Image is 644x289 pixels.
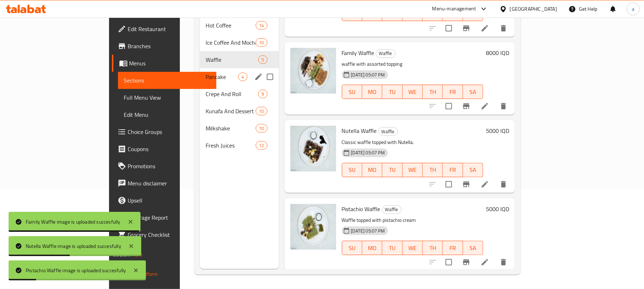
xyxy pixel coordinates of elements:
div: Waffle [206,55,258,64]
span: MO [365,87,379,97]
span: SU [345,9,359,19]
div: Fresh Juices12 [200,137,279,154]
span: Sections [124,76,211,85]
button: MO [362,85,382,99]
a: Upsell [112,192,217,209]
span: TU [385,9,399,19]
a: Grocery Checklist [112,226,217,243]
h6: 5000 IQD [486,204,509,214]
h6: 8000 IQD [486,48,509,58]
button: Branch-specific-item [458,254,475,271]
span: MO [365,165,379,175]
button: WE [403,163,423,177]
span: Coupons [128,145,211,153]
span: SU [345,243,359,253]
span: Select to update [441,21,456,36]
span: 14 [256,22,267,29]
button: SA [463,163,483,177]
span: 4 [239,74,247,80]
span: Grocery Checklist [128,230,211,239]
span: SU [345,165,359,175]
button: SU [342,241,362,255]
div: Waffle [382,205,402,214]
button: TH [423,85,443,99]
span: MO [365,243,379,253]
span: a [632,5,634,13]
button: delete [495,20,512,37]
span: FR [446,87,460,97]
button: WE [403,241,423,255]
a: Sections [118,72,217,89]
div: items [256,141,267,150]
span: 12 [256,142,267,149]
button: MO [362,163,382,177]
a: Edit menu item [481,102,489,110]
div: Waffle [376,49,395,58]
span: Fresh Juices [206,141,256,150]
span: 10 [256,39,267,46]
span: Upsell [128,196,211,205]
span: Branches [128,42,211,50]
div: Ice Coffee And Mocha10 [200,34,279,51]
a: Branches [112,38,217,55]
span: Waffle [376,49,395,58]
div: items [238,73,247,81]
div: [GEOGRAPHIC_DATA] [510,5,557,13]
span: SA [466,243,480,253]
div: Pistachio Waffle image is uploaded succesfully [26,266,126,274]
span: Full Menu View [124,93,211,102]
span: WE [405,165,420,175]
div: items [258,55,267,64]
span: [DATE] 05:07 PM [348,71,388,78]
span: WE [405,87,420,97]
span: 10 [256,125,267,132]
div: Crepe And Roll9 [200,85,279,103]
a: Edit Menu [118,106,217,123]
span: Nutella Waffle [342,125,377,136]
span: SA [466,165,480,175]
span: TU [385,87,399,97]
button: Branch-specific-item [458,176,475,193]
div: Ice Coffee And Mocha [206,38,256,47]
button: delete [495,98,512,115]
button: FR [443,163,463,177]
span: TU [385,243,399,253]
div: Nutella Waffle image is uploaded succesfully [26,242,121,250]
div: Hot Coffee14 [200,17,279,34]
span: 5 [259,56,267,63]
button: delete [495,254,512,271]
span: Pistachio Waffle [342,204,380,214]
span: WE [405,243,420,253]
span: Crepe And Roll [206,90,258,98]
p: Classic waffle topped with Nutella. [342,138,483,147]
button: MO [362,241,382,255]
span: Select to update [441,255,456,270]
span: Kunafa And Dessert [206,107,256,115]
button: FR [443,85,463,99]
a: Promotions [112,158,217,175]
button: TU [382,241,402,255]
span: Edit Menu [124,110,211,119]
button: SA [463,241,483,255]
button: SU [342,163,362,177]
img: Family Waffle [290,48,336,94]
span: SA [466,9,480,19]
button: TU [382,163,402,177]
span: Family Waffle [342,48,374,58]
div: Milkshake10 [200,120,279,137]
span: Pancake [206,73,238,81]
div: items [256,38,267,47]
span: Hot Coffee [206,21,256,30]
img: Nutella Waffle [290,126,336,171]
nav: Menu sections [200,14,279,157]
div: Pancake4edit [200,68,279,85]
span: Select to update [441,177,456,192]
span: SA [466,87,480,97]
span: Select to update [441,99,456,114]
span: TH [426,9,440,19]
span: Milkshake [206,124,256,133]
button: TU [382,85,402,99]
span: SU [345,87,359,97]
a: Edit menu item [481,180,489,189]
